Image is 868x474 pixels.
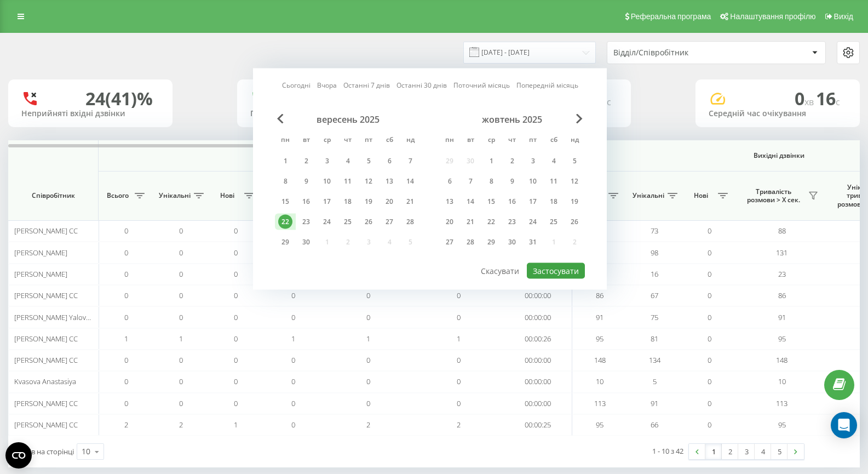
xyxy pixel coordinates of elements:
[504,328,572,350] td: 00:00:26
[831,412,857,438] div: Open Intercom Messenger
[382,195,396,209] div: 20
[179,420,183,430] span: 2
[651,269,658,279] span: 16
[442,174,457,189] div: 6
[299,215,313,229] div: 23
[366,334,370,344] span: 1
[778,269,786,279] span: 23
[291,334,295,344] span: 1
[179,269,183,279] span: 0
[82,446,90,457] div: 10
[504,371,572,392] td: 00:00:00
[484,195,498,209] div: 15
[481,173,502,190] div: ср 8 жовт 2025 р.
[179,226,183,236] span: 0
[379,193,400,210] div: сб 20 вер 2025 р.
[453,80,510,90] a: Поточний місяць
[317,153,337,169] div: ср 3 вер 2025 р.
[816,87,840,110] span: 16
[382,174,396,189] div: 13
[543,173,564,190] div: сб 11 жовт 2025 р.
[502,214,522,230] div: чт 23 жовт 2025 р.
[652,446,683,456] div: 1 - 10 з 42
[214,191,241,200] span: Нові
[124,376,128,386] span: 0
[358,193,379,210] div: пт 19 вер 2025 р.
[299,174,313,189] div: 9
[836,96,840,108] span: c
[651,398,658,408] span: 91
[649,355,660,365] span: 134
[778,290,786,300] span: 86
[522,193,543,210] div: пт 17 жовт 2025 р.
[463,235,478,249] div: 28
[358,214,379,230] div: пт 26 вер 2025 р.
[124,290,128,300] span: 0
[442,235,457,249] div: 27
[124,355,128,365] span: 0
[403,174,417,189] div: 14
[564,214,585,230] div: нд 26 жовт 2025 р.
[124,334,128,344] span: 1
[771,444,787,459] a: 5
[776,248,787,258] span: 131
[320,195,334,209] div: 17
[234,290,238,300] span: 0
[291,420,295,430] span: 0
[275,234,296,250] div: пн 29 вер 2025 р.
[481,234,502,250] div: ср 29 жовт 2025 р.
[504,285,572,306] td: 00:00:00
[159,191,191,200] span: Унікальні
[463,215,478,229] div: 21
[317,214,337,230] div: ср 24 вер 2025 р.
[596,290,603,300] span: 86
[547,154,561,168] div: 4
[14,226,78,236] span: [PERSON_NAME] CC
[439,173,460,190] div: пн 6 жовт 2025 р.
[5,442,32,469] button: Open CMP widget
[275,173,296,190] div: пн 8 вер 2025 р.
[708,334,711,344] span: 0
[804,96,816,108] span: хв
[545,133,562,149] abbr: субота
[319,133,335,149] abbr: середа
[457,398,461,408] span: 0
[755,444,771,459] a: 4
[526,215,540,229] div: 24
[708,248,711,258] span: 0
[708,226,711,236] span: 0
[567,154,582,168] div: 5
[317,173,337,190] div: ср 10 вер 2025 р.
[457,312,461,322] span: 0
[708,420,711,430] span: 0
[439,234,460,250] div: пн 27 жовт 2025 р.
[382,215,396,229] div: 27
[291,376,295,386] span: 0
[651,420,658,430] span: 66
[522,234,543,250] div: пт 31 жовт 2025 р.
[402,133,418,149] abbr: неділя
[687,191,715,200] span: Нові
[275,153,296,169] div: пн 1 вер 2025 р.
[442,215,457,229] div: 20
[341,154,355,168] div: 4
[179,355,183,365] span: 0
[526,235,540,249] div: 31
[778,226,786,236] span: 88
[14,398,78,408] span: [PERSON_NAME] CC
[596,312,603,322] span: 91
[564,193,585,210] div: нд 19 жовт 2025 р.
[631,12,711,21] span: Реферальна програма
[484,215,498,229] div: 22
[543,214,564,230] div: сб 25 жовт 2025 р.
[291,355,295,365] span: 0
[124,420,128,430] span: 2
[457,376,461,386] span: 0
[460,193,481,210] div: вт 14 жовт 2025 р.
[526,174,540,189] div: 10
[361,154,376,168] div: 5
[504,306,572,328] td: 00:00:00
[484,235,498,249] div: 29
[708,269,711,279] span: 0
[366,312,370,322] span: 0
